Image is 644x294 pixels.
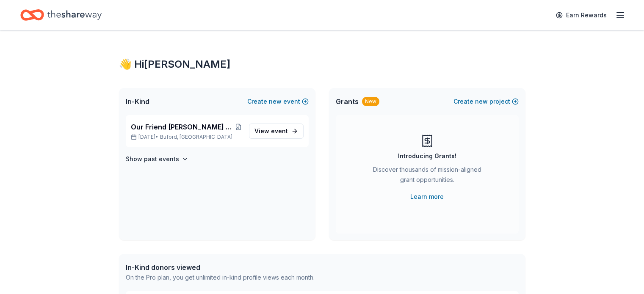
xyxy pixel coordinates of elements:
[370,165,485,188] div: Discover thousands of mission-aligned grant opportunities.
[336,96,359,107] span: Grants
[119,58,525,71] div: 👋 Hi [PERSON_NAME]
[126,154,188,164] button: Show past events
[410,192,444,202] a: Learn more
[398,151,456,161] div: Introducing Grants!
[126,96,149,107] span: In-Kind
[160,134,232,140] span: Buford, [GEOGRAPHIC_DATA]
[20,5,102,25] a: Home
[269,96,282,107] span: new
[131,122,235,132] span: Our Friend [PERSON_NAME] Party Fundraiser, Benefiting [MEDICAL_DATA]
[551,8,612,23] a: Earn Rewards
[362,97,379,106] div: New
[247,96,309,107] button: Createnewevent
[131,134,242,140] p: [DATE] •
[126,262,315,272] div: In-Kind donors viewed
[126,272,315,283] div: On the Pro plan, you get unlimited in-kind profile views each month.
[249,124,304,139] a: View event
[271,127,288,135] span: event
[126,154,179,164] h4: Show past events
[453,96,519,107] button: Createnewproject
[254,126,288,136] span: View
[475,96,488,107] span: new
